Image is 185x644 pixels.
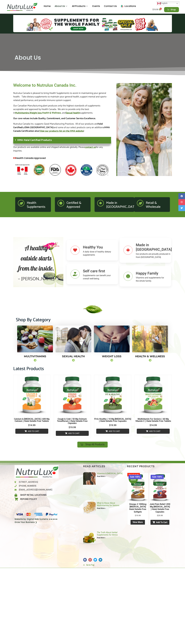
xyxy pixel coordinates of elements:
[13,125,110,133] b: HMA Canada Certification also
[131,520,145,525] a: Read more about “Omega-3 1000mg Fish Oil Halal Gelatin Free Softgels”
[106,200,138,210] a: Made in [GEOGRAPHIC_DATA]
[69,426,76,429] bdi: 19.99
[85,443,104,446] span: Shop All Products
[160,8,162,10] span: 2
[54,418,91,424] h2: Cough & Cold ( 50 mg Ocimum Tenuiflorum ) Halal Gelatin Free Capsules
[67,200,81,210] a: Certified & Approved
[77,442,108,448] a: Shop All Products
[17,326,53,352] img: veggies_with_supplements
[96,429,129,434] a: Add to cart: “Fit & Healthy ( 10 mg Vitamin B12 ) Halal Gelatin Free Capsules”
[127,465,170,468] h4: Recent Products
[15,429,48,434] a: Add to cart: “Calcium & Vitamin D ( 600 mg Calcium ) Halal Gelatin Free Tablets”
[15,484,59,488] a: [PHONE_NUMBER]
[20,497,37,501] span: Refund Policy
[28,424,29,427] span: $
[13,367,172,371] h2: Latest Products
[83,564,124,567] a: Go to Top
[127,473,140,476] span: Out of stock
[58,375,87,415] img: Cough & Cold ( 50 mg Ocimum Tenuiflorum ) Halal Gelatin Free Capsules
[97,531,118,536] a: The Truth About Herbal Supplements for Stress
[29,111,42,115] a: Weight loss
[102,1,119,12] a: Contact Us
[83,269,105,273] a: Self care first
[157,1,179,6] a: English
[98,375,127,415] img: Fit & Healthy ( 10 mg Vitamin B12 ) Halal Gelatin Free Capsules
[85,145,96,149] a: contact us
[90,1,102,12] a: Events
[127,473,148,502] img: Omega-3 1000mg Fish Oil Halal Gelatin Free Softgels
[40,129,84,133] a: View our products list on the HMA website
[135,514,136,517] span: $
[124,272,133,281] a: Happy Family
[109,424,116,427] bdi: 19.99
[94,418,131,422] a: Fit & Healthy ( 10 mg [MEDICAL_DATA] ) Halal Gelatin Free Capsules
[13,91,111,102] p: Nutrulux Canada is pleased to bring Health Supplements to assist in maintaining your general heal...
[132,326,168,352] img: runner
[15,497,59,501] a: Refund Policy
[27,200,45,210] a: Health Supplements
[13,157,16,159] img: 🇨🇦
[150,424,157,427] bdi: 14.99
[146,200,161,210] a: Retail & Wholesale
[13,137,111,144] div: HMA Halal Certified Products
[83,250,114,257] p: A daily dose of healthy dietary supplements
[149,502,170,514] h2: Joint Pain Relief (450 mg [MEDICAL_DATA] ) Halal Gelatin Free Capsules
[18,488,52,491] span: [EMAIL_ADDRESS][DOMAIN_NAME]
[24,125,53,129] b: ISNA [GEOGRAPHIC_DATA]
[17,375,46,415] img: Calcium & Vitamin D ( 600 mg Calcium ) Halal Gelatin Free Tablets
[13,122,103,129] b: Halal Certified
[16,318,169,322] h2: Shop By Category
[18,200,24,206] a: Health Supplements
[13,104,111,115] p: Our Canadian Manufacturing plant produces only the highest standards of supplements acceptable an...
[15,518,59,524] a: Website by: Digital Web Systems ★★★★★ Grow Your Business ❯
[18,480,38,484] span: [STREET_ADDRESS]
[20,493,46,497] span: Shop Retail Locations
[149,473,170,502] img: Joint Pain Relief (450 mg Glucosamine Sulfate ) Halal Gelatin Free Capsules
[13,243,59,273] h2: A healthy outside starts from the inside.
[71,246,80,255] a: Healthy You
[62,355,85,358] a: Sexual Health
[136,276,167,283] p: Vitamins and supplements for the whole family.
[119,1,138,12] a: 🛍️ Locations
[83,245,103,249] a: Healthy You
[28,424,35,427] bdi: 14.99
[15,488,59,491] a: [EMAIL_ADDRESS][DOMAIN_NAME]
[157,514,158,517] span: $
[149,7,164,12] a: $19.99 2
[97,502,119,507] a: What to Know About Multivitamins for Seniors
[135,418,172,422] a: Multivitamin For Seniors ( 60 mg Vitamin C ) Halal Gelatin Free Tablets
[13,145,111,153] p: Our products are available online and shipped wholesale globally. Please for any inquiries.
[157,2,161,5] img: en
[15,493,59,497] a: Shop Retail Locations
[127,473,148,517] a: Sale 100% COMING SOONOut of stockOmega-3 1000mg Fish Oil Halal Gelatin Free SoftgelsOmega-3 1000m...
[136,252,172,259] p: Our products are proudly produced in from [GEOGRAPHIC_DATA].
[94,326,130,352] img: slimming-scales-health-2728331
[83,465,124,468] h4: Read articles
[13,418,50,422] a: Calcium & [MEDICAL_DATA] ( 600 mg Calcium ) Halal Gelatin Free Tablets
[97,472,122,475] a: Vitamins & [MEDICAL_DATA]
[58,200,64,206] a: Certified & Approved
[56,431,89,436] a: Add to cart: “Cough & Cold ( 50 mg Ocimum Tenuiflorum ) Halal Gelatin Free Capsules”
[15,55,171,61] h1: About Us
[66,111,80,115] a: Sexual health
[102,355,121,358] a: Weight Loss
[157,514,163,517] bdi: 29.99
[152,8,158,11] bdi: 19.99
[42,1,53,12] a: Home
[97,475,106,477] a: Read more about Vitamins & Diabetes
[17,138,52,142] a: HMA Halal Certified Products
[97,507,106,509] a: Read more about What to Know About Multivitamins for Seniors
[127,502,148,514] h2: Omega-3 1000mg [MEDICAL_DATA] Halal Gelatin Free Softgels
[15,111,29,115] a: Multivitamins
[171,9,176,11] span: Shop
[13,116,96,120] b: Our core values include Quality, Commitment, and Customer Service Excellence.
[70,1,90,12] a: All Products
[135,355,165,358] a: Health & Wellness
[129,474,138,484] span: COMING SOON
[136,271,158,275] a: Happy Family
[136,243,172,252] a: Made in [GEOGRAPHIC_DATA]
